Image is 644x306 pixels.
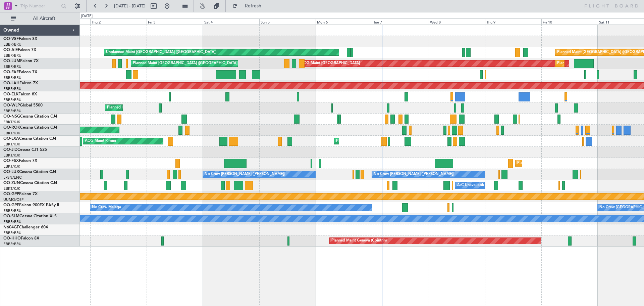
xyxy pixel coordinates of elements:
[3,81,19,85] span: OO-LAH
[3,81,38,85] a: OO-LAHFalcon 7X
[3,70,19,74] span: OO-FAE
[331,236,387,246] div: Planned Maint Geneva (Cointrin)
[203,18,259,25] div: Sat 4
[3,75,21,80] a: EBBR/BRU
[106,47,216,57] div: Unplanned Maint [GEOGRAPHIC_DATA] ([GEOGRAPHIC_DATA])
[107,103,155,113] div: Planned Maint Milan (Linate)
[3,108,21,114] a: EBBR/BRU
[3,197,23,202] a: UUMO/OSF
[3,170,19,174] span: OO-LUX
[3,53,21,58] a: EBBR/BRU
[3,242,21,247] a: EBBR/BRU
[3,48,36,52] a: OO-AIEFalcon 7X
[3,170,56,174] a: OO-LUXCessna Citation CJ4
[20,1,59,11] input: Trip Number
[7,13,73,24] button: All Aircraft
[92,203,121,213] div: No Crew Malaga
[239,4,267,8] span: Refresh
[17,16,71,21] span: All Aircraft
[457,180,564,190] div: A/C Unavailable [GEOGRAPHIC_DATA]-[GEOGRAPHIC_DATA]
[3,214,57,218] a: OO-SLMCessna Citation XLS
[3,159,19,163] span: OO-FSX
[3,159,37,163] a: OO-FSXFalcon 7X
[3,142,20,147] a: EBKT/KJK
[90,18,147,25] div: Thu 2
[429,18,485,25] div: Wed 8
[3,97,21,102] a: EBBR/BRU
[316,18,372,25] div: Mon 6
[3,131,20,136] a: EBKT/KJK
[3,219,21,224] a: EBBR/BRU
[3,103,43,107] a: OO-WLPGlobal 5500
[229,1,269,11] button: Refresh
[3,164,20,169] a: EBKT/KJK
[3,137,19,141] span: OO-LXA
[3,203,19,207] span: OO-GPE
[3,64,21,69] a: EBBR/BRU
[3,70,37,74] a: OO-FAEFalcon 7X
[541,18,598,25] div: Fri 10
[3,181,20,185] span: OO-ZUN
[3,148,47,152] a: OO-JIDCessna CJ1 525
[3,186,20,191] a: EBKT/KJK
[3,236,39,241] a: OO-HHOFalcon 8X
[3,103,20,107] span: OO-WLP
[3,192,38,196] a: OO-GPPFalcon 7X
[485,18,541,25] div: Thu 9
[3,225,48,229] a: N604GFChallenger 604
[3,236,21,241] span: OO-HHO
[3,37,19,41] span: OO-VSF
[3,120,20,125] a: EBKT/KJK
[3,208,21,213] a: EBBR/BRU
[3,48,18,52] span: OO-AIE
[372,18,428,25] div: Tue 7
[3,86,21,91] a: EBBR/BRU
[3,230,21,235] a: EBBR/BRU
[3,148,17,152] span: OO-JID
[374,169,454,179] div: No Crew [PERSON_NAME] ([PERSON_NAME])
[3,203,59,207] a: OO-GPEFalcon 900EX EASy II
[3,225,19,229] span: N604GF
[3,59,20,63] span: OO-LUM
[133,58,254,69] div: Planned Maint [GEOGRAPHIC_DATA] ([GEOGRAPHIC_DATA] National)
[81,13,93,19] div: [DATE]
[3,37,37,41] a: OO-VSFFalcon 8X
[3,115,57,119] a: OO-NSGCessna Citation CJ4
[147,18,203,25] div: Fri 3
[301,58,360,69] div: AOG Maint [GEOGRAPHIC_DATA]
[3,153,20,158] a: EBKT/KJK
[336,136,414,146] div: Planned Maint Kortrijk-[GEOGRAPHIC_DATA]
[3,92,18,96] span: OO-ELK
[3,126,57,130] a: OO-ROKCessna Citation CJ4
[3,92,37,96] a: OO-ELKFalcon 8X
[259,18,316,25] div: Sun 5
[3,175,22,180] a: LFSN/ENC
[3,214,19,218] span: OO-SLM
[517,158,595,168] div: Planned Maint Kortrijk-[GEOGRAPHIC_DATA]
[3,126,20,130] span: OO-ROK
[3,137,56,141] a: OO-LXACessna Citation CJ4
[3,192,19,196] span: OO-GPP
[3,115,20,119] span: OO-NSG
[114,3,146,9] span: [DATE] - [DATE]
[3,59,39,63] a: OO-LUMFalcon 7X
[205,169,285,179] div: No Crew [PERSON_NAME] ([PERSON_NAME])
[3,42,21,47] a: EBBR/BRU
[3,181,57,185] a: OO-ZUNCessna Citation CJ4
[85,136,116,146] div: AOG Maint Rimini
